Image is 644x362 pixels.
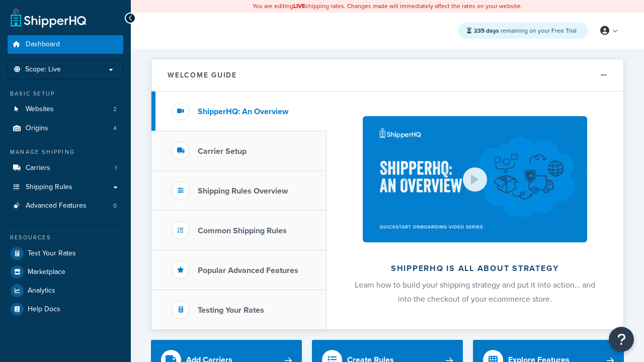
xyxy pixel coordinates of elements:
[8,233,123,242] div: Resources
[8,100,123,119] a: Websites2
[25,65,61,74] span: Scope: Live
[28,268,65,277] span: Marketplace
[26,202,87,210] span: Advanced Features
[355,279,595,305] span: Learn how to build your shipping strategy and put it into action… and into the checkout of your e...
[8,148,123,156] div: Manage Shipping
[113,202,117,210] span: 0
[26,124,48,133] span: Origins
[198,147,247,156] h3: Carrier Setup
[474,26,577,35] span: remaining on your Free Trial
[28,287,55,295] span: Analytics
[8,119,123,138] a: Origins4
[198,226,287,235] h3: Common Shipping Rules
[8,263,123,281] a: Marketplace
[28,249,76,258] span: Test Your Rates
[115,164,117,172] span: 1
[113,124,117,133] span: 4
[26,105,54,114] span: Websites
[8,244,123,262] a: Test Your Rates
[26,183,72,192] span: Shipping Rules
[8,159,123,177] a: Carriers1
[609,327,634,352] button: Open Resource Center
[8,159,123,177] li: Carriers
[198,306,264,315] h3: Testing Your Rates
[474,26,499,35] strong: 235 days
[26,164,50,172] span: Carriers
[8,89,123,98] div: Basic Setup
[198,266,298,275] h3: Popular Advanced Features
[168,71,237,79] h2: Welcome Guide
[8,35,123,54] a: Dashboard
[28,305,60,314] span: Help Docs
[353,264,597,273] h2: ShipperHQ is all about strategy
[8,197,123,215] a: Advanced Features0
[198,107,288,116] h3: ShipperHQ: An Overview
[293,2,305,11] b: LIVE
[8,100,123,119] li: Websites
[8,282,123,300] a: Analytics
[8,197,123,215] li: Advanced Features
[198,187,288,196] h3: Shipping Rules Overview
[8,178,123,197] a: Shipping Rules
[113,105,117,114] span: 2
[26,40,60,49] span: Dashboard
[151,59,623,92] button: Welcome Guide
[8,300,123,318] a: Help Docs
[363,116,587,242] img: ShipperHQ is all about strategy
[8,119,123,138] li: Origins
